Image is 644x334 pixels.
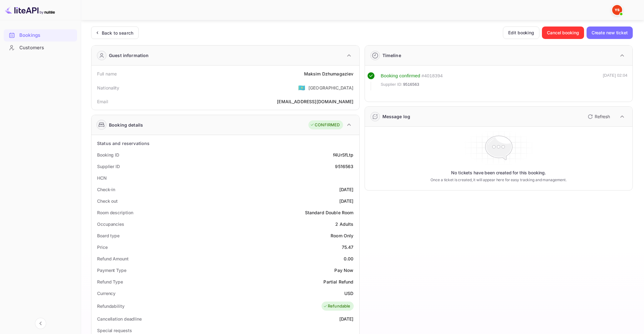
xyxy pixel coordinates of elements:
[503,27,539,39] button: Edit booking
[333,152,353,158] div: f4UrSfLtp
[342,244,354,250] div: 75.47
[382,52,401,59] div: Timeline
[97,278,123,285] div: Refund Type
[381,81,403,88] span: Supplier ID:
[97,255,129,262] div: Refund Amount
[381,72,420,80] div: Booking confirmed
[335,163,353,170] div: 9516563
[97,244,108,250] div: Price
[97,198,118,204] div: Check out
[97,221,124,227] div: Occupancies
[339,186,354,193] div: [DATE]
[109,52,149,59] div: Guest information
[612,5,622,15] img: Yandex Support
[344,290,353,297] div: USD
[97,316,142,322] div: Cancellation deadline
[97,98,108,105] div: Email
[97,175,107,181] div: HCN
[344,255,354,262] div: 0.00
[97,85,120,91] div: Nationality
[97,232,120,239] div: Board type
[426,177,571,183] p: Once a ticket is created, it will appear here for easy tracking and management.
[339,198,354,204] div: [DATE]
[305,209,354,216] div: Standard Double Room
[97,70,117,77] div: Full name
[102,30,133,36] div: Back to search
[584,112,612,122] button: Refresh
[97,152,119,158] div: Booking ID
[339,316,354,322] div: [DATE]
[451,170,546,176] p: No tickets have been created for this booking.
[542,27,584,39] button: Cancel booking
[97,209,133,216] div: Room description
[19,32,74,39] div: Bookings
[4,42,77,53] a: Customers
[35,318,46,329] button: Collapse navigation
[97,303,125,309] div: Refundability
[595,113,610,120] p: Refresh
[587,27,633,39] button: Create new ticket
[4,29,77,41] a: Bookings
[277,98,353,105] div: [EMAIL_ADDRESS][DOMAIN_NAME]
[97,290,116,297] div: Currency
[335,221,353,227] div: 2 Adults
[310,122,340,128] div: CONFIRMED
[97,186,115,193] div: Check-in
[298,82,305,93] span: United States
[97,267,126,273] div: Payment Type
[109,122,143,128] div: Booking details
[403,81,419,88] span: 9516563
[97,140,150,147] div: Status and reservations
[97,163,120,170] div: Supplier ID
[334,267,353,273] div: Pay Now
[382,113,410,120] div: Message log
[4,42,77,54] div: Customers
[19,44,74,51] div: Customers
[308,85,354,91] div: [GEOGRAPHIC_DATA]
[304,70,354,77] div: Maksim Dzhumagaziev
[331,232,353,239] div: Room Only
[97,327,132,334] div: Special requests
[4,29,77,41] div: Bookings
[421,72,443,80] div: # 4018394
[323,303,351,309] div: Refundable
[5,5,55,15] img: LiteAPI logo
[323,278,353,285] div: Partial Refund
[603,72,627,90] div: [DATE] 02:04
